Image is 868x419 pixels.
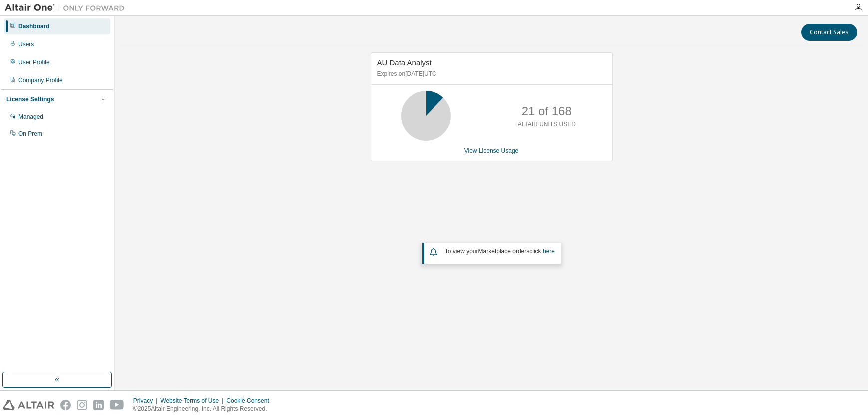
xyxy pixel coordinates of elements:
[801,24,857,41] button: Contact Sales
[110,400,124,410] img: youtube.svg
[93,400,104,410] img: linkedin.svg
[226,397,275,405] div: Cookie Consent
[478,248,530,255] em: Marketplace orders
[522,103,572,120] p: 21 of 168
[518,120,576,129] p: ALTAIR UNITS USED
[18,58,50,66] div: User Profile
[6,95,54,103] div: License Settings
[377,70,604,78] p: Expires on [DATE] UTC
[18,76,63,84] div: Company Profile
[377,58,432,67] span: AU Data Analyst
[18,113,43,121] div: Managed
[464,147,519,154] a: View License Usage
[77,400,87,410] img: instagram.svg
[18,130,42,138] div: On Prem
[18,40,34,48] div: Users
[3,400,54,410] img: altair_logo.svg
[133,397,160,405] div: Privacy
[18,22,50,30] div: Dashboard
[543,248,555,255] a: here
[445,248,555,255] span: To view your click
[133,405,275,413] p: © 2025 Altair Engineering, Inc. All Rights Reserved.
[60,400,71,410] img: facebook.svg
[160,397,226,405] div: Website Terms of Use
[5,3,130,13] img: Altair One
